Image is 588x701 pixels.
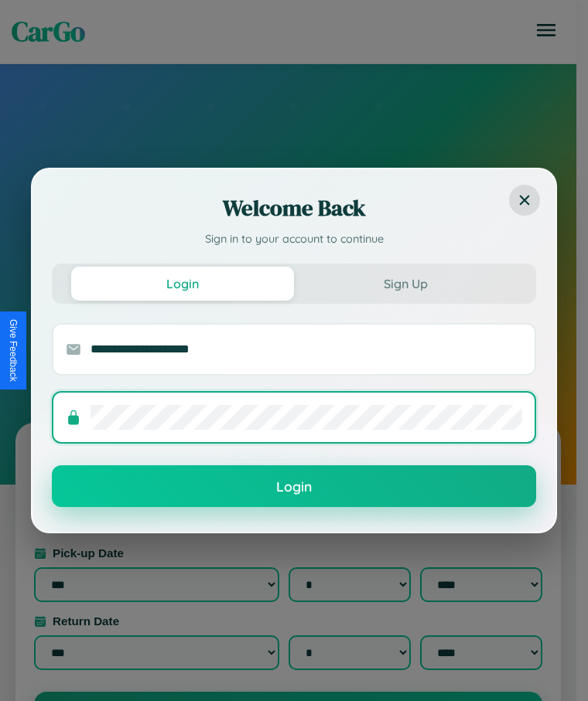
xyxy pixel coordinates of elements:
div: Give Feedback [8,319,19,382]
button: Login [71,267,294,301]
button: Sign Up [294,267,517,301]
p: Sign in to your account to continue [52,231,536,248]
button: Login [52,465,536,507]
h2: Welcome Back [52,192,536,223]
